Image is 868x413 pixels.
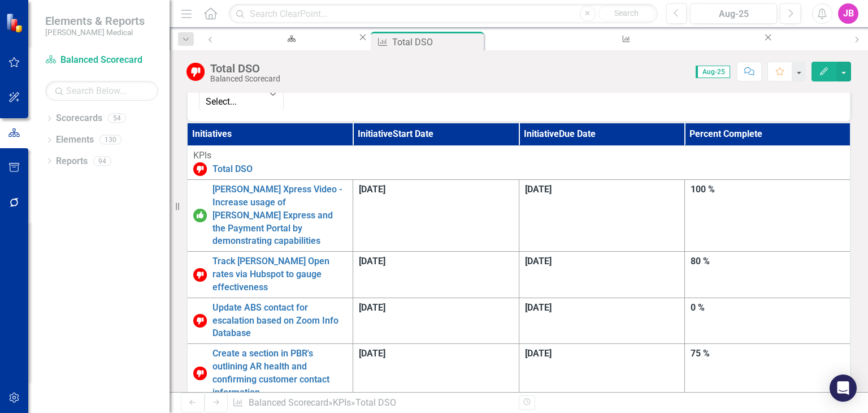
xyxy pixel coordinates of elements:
[691,183,844,196] div: 100 %
[222,32,357,46] a: Balanced Scorecard Welcome Page
[45,81,158,101] input: Search Below...
[187,252,353,298] td: Double-Click to Edit Right Click for Context Menu
[193,162,207,176] img: Below Target
[193,268,207,282] img: Below Target
[212,183,347,248] a: [PERSON_NAME] Xpress Video - Increase usage of [PERSON_NAME] Express and the Payment Portal by de...
[694,7,773,21] div: Aug-25
[56,134,94,147] a: Elements
[232,397,510,410] div: » »
[210,75,280,83] div: Balanced Scorecard
[519,180,685,252] td: Double-Click to Edit
[685,298,851,344] td: Double-Click to Edit
[193,149,844,162] div: KPIs
[519,298,685,344] td: Double-Click to Edit
[525,302,552,313] span: [DATE]
[359,184,385,195] span: [DATE]
[359,256,385,266] span: [DATE]
[212,163,844,176] a: Total DSO
[193,314,207,328] img: Below Target
[486,32,762,46] a: New Market Entry (Sales-Led, Acquisition, Starter Plant) (Within Last 12 Months)
[187,344,353,403] td: Double-Click to Edit Right Click for Context Menu
[187,298,353,344] td: Double-Click to Edit Right Click for Context Menu
[691,302,844,315] div: 0 %
[353,180,519,252] td: Double-Click to Edit
[45,28,145,37] small: [PERSON_NAME] Medical
[212,255,347,294] a: Track [PERSON_NAME] Open rates via Hubspot to gauge effectiveness
[186,63,205,81] img: Below Target
[45,54,158,67] a: Balanced Scorecard
[685,180,851,252] td: Double-Click to Edit
[108,114,126,123] div: 54
[685,344,851,403] td: Double-Click to Edit
[830,375,857,402] div: Open Intercom Messenger
[45,14,145,28] span: Elements & Reports
[519,344,685,403] td: Double-Click to Edit
[56,155,88,168] a: Reports
[353,252,519,298] td: Double-Click to Edit
[691,347,844,360] div: 75 %
[359,302,385,313] span: [DATE]
[93,156,111,166] div: 94
[359,348,385,359] span: [DATE]
[690,3,777,24] button: Aug-25
[598,6,655,21] button: Search
[232,42,347,57] div: Balanced Scorecard Welcome Page
[212,302,347,341] a: Update ABS contact for escalation based on Zoom Info Database
[99,135,121,145] div: 130
[392,35,481,49] div: Total DSO
[229,4,657,24] input: Search ClearPoint...
[6,12,25,32] img: ClearPoint Strategy
[206,96,248,109] div: Select...
[353,298,519,344] td: Double-Click to Edit
[525,256,552,266] span: [DATE]
[614,8,639,18] span: Search
[838,3,858,24] button: JB
[187,146,850,180] td: Double-Click to Edit Right Click for Context Menu
[212,347,347,399] a: Create a section in PBR's outlining AR health and confirming customer contact information
[56,112,102,125] a: Scorecards
[685,252,851,298] td: Double-Click to Edit
[519,252,685,298] td: Double-Click to Edit
[691,255,844,268] div: 80 %
[355,397,396,408] div: Total DSO
[333,397,351,408] a: KPIs
[249,397,328,408] a: Balanced Scorecard
[696,66,730,78] span: Aug-25
[187,180,353,252] td: Double-Click to Edit Right Click for Context Menu
[496,42,752,57] div: New Market Entry (Sales-Led, Acquisition, Starter Plant) (Within Last 12 Months)
[193,209,207,222] img: On or Above Target
[525,348,552,359] span: [DATE]
[193,367,207,380] img: Below Target
[353,344,519,403] td: Double-Click to Edit
[210,62,280,75] div: Total DSO
[525,184,552,195] span: [DATE]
